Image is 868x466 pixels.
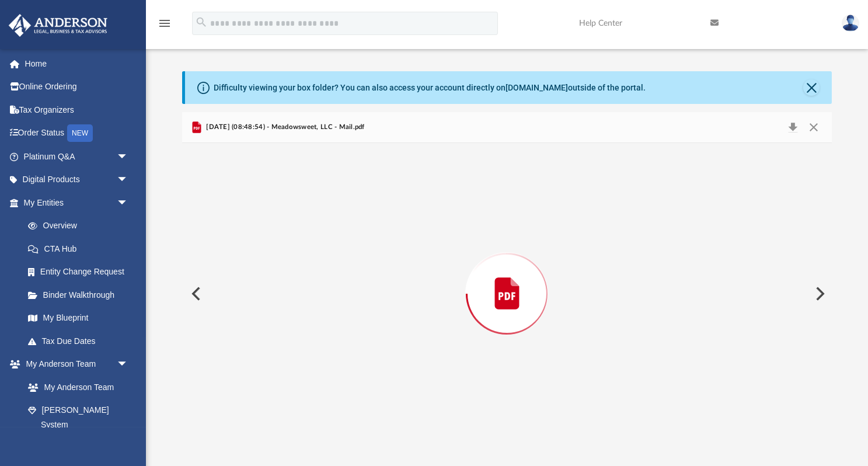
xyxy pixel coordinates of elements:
img: Anderson Advisors Platinum Portal [5,14,111,37]
button: Download [782,119,803,135]
a: Overview [16,214,146,238]
a: [PERSON_NAME] System [16,399,140,436]
a: Online Ordering [8,75,146,99]
a: Home [8,52,146,75]
a: My Anderson Team [16,375,134,399]
div: NEW [67,124,93,142]
a: Entity Change Request [16,260,146,284]
a: Binder Walkthrough [16,283,146,307]
span: arrow_drop_down [117,191,140,215]
a: Platinum Q&Aarrow_drop_down [8,145,146,168]
a: [DOMAIN_NAME] [506,83,568,92]
a: Tax Due Dates [16,329,146,353]
div: Preview [182,112,832,444]
button: Next File [806,277,832,310]
img: User Pic [842,15,859,32]
a: menu [158,22,172,30]
button: Previous File [182,277,208,310]
i: search [195,16,208,29]
span: arrow_drop_down [117,145,140,169]
i: menu [158,16,172,30]
a: My Entitiesarrow_drop_down [8,191,146,214]
button: Close [803,119,824,135]
a: Order StatusNEW [8,121,146,145]
div: Difficulty viewing your box folder? You can also access your account directly on outside of the p... [214,82,646,94]
span: [DATE] (08:48:54) - Meadowsweet, LLC - Mail.pdf [204,122,365,133]
span: arrow_drop_down [117,353,140,377]
a: Digital Productsarrow_drop_down [8,168,146,192]
button: Close [803,79,820,96]
a: CTA Hub [16,237,146,260]
a: Tax Organizers [8,98,146,121]
a: My Anderson Teamarrow_drop_down [8,353,140,376]
span: arrow_drop_down [117,168,140,192]
a: My Blueprint [16,307,140,330]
